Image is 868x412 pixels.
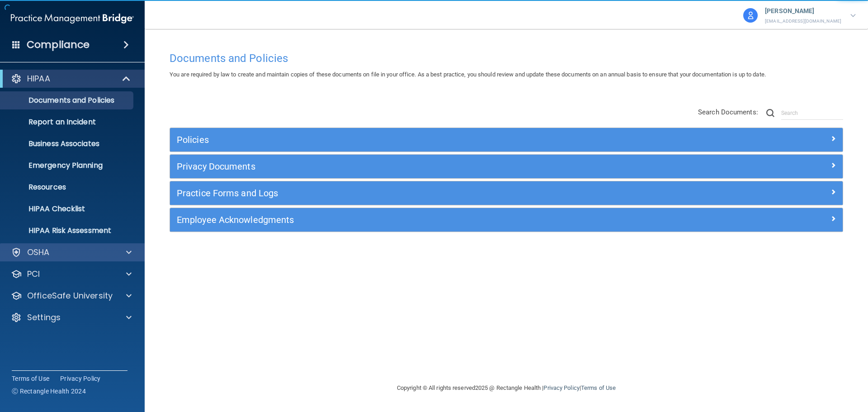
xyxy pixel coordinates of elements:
p: HIPAA [27,73,50,84]
a: PCI [11,269,132,279]
a: OfficeSafe University [11,290,132,301]
a: Terms of Use [581,384,616,391]
a: Settings [11,312,132,323]
h4: Documents and Policies [170,52,843,64]
a: Privacy Policy [60,374,101,383]
a: OSHA [11,247,132,258]
p: Settings [27,312,61,323]
div: Copyright © All rights reserved 2025 @ Rectangle Health | | [341,374,671,403]
a: HIPAA [11,73,131,84]
p: OfficeSafe University [27,290,113,301]
a: Policies [177,133,836,147]
img: avatar.17b06cb7.svg [743,8,758,23]
a: Terms of Use [12,374,49,383]
span: Ⓒ Rectangle Health 2024 [12,387,86,396]
img: PMB logo [11,9,134,28]
p: Emergency Planning [6,161,129,170]
p: [EMAIL_ADDRESS][DOMAIN_NAME] [765,17,841,25]
p: HIPAA Checklist [6,204,129,213]
img: arrow-down.227dba2b.svg [850,14,856,17]
a: Privacy Documents [177,159,836,174]
p: Business Associates [6,139,129,148]
h5: Practice Forms and Logs [177,188,668,198]
p: OSHA [27,247,50,258]
span: Search Documents: [698,108,758,116]
p: HIPAA Risk Assessment [6,226,129,235]
a: Employee Acknowledgments [177,213,836,227]
p: [PERSON_NAME] [765,5,841,17]
h4: Compliance [27,38,90,51]
p: Resources [6,183,129,192]
a: Practice Forms and Logs [177,186,836,200]
p: Documents and Policies [6,96,129,105]
a: Privacy Policy [543,384,579,391]
img: ic-search.3b580494.png [766,109,774,117]
input: Search [781,106,843,120]
h5: Privacy Documents [177,161,668,171]
p: Report an Incident [6,118,129,127]
h5: Employee Acknowledgments [177,215,668,225]
h5: Policies [177,135,668,145]
p: PCI [27,269,40,279]
span: You are required by law to create and maintain copies of these documents on file in your office. ... [170,71,766,78]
